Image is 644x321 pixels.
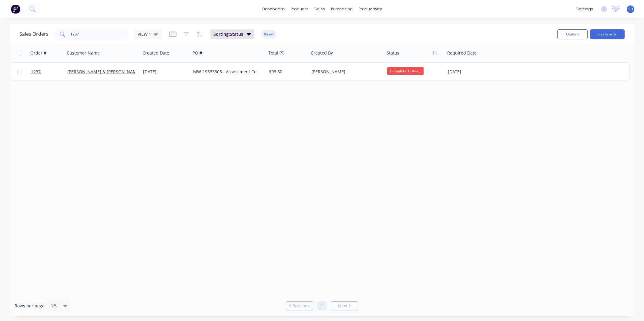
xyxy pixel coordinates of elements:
[143,50,169,56] div: Created Date
[311,5,328,14] div: sales
[447,50,477,56] div: Required Date
[293,303,310,309] span: Previous
[286,303,313,309] a: Previous page
[573,5,596,14] div: settings
[193,50,202,56] div: PO #
[317,301,327,310] a: Page 1 is your current page
[311,69,379,75] div: [PERSON_NAME]
[261,30,276,38] button: Reset
[193,69,260,75] div: MW-19333305 - Assessment Centre LG and L3 signage PO: 5062op44788904
[70,28,129,40] input: Search...
[213,31,243,37] span: Sorting: Status
[30,50,46,56] div: Order #
[283,301,361,310] ul: Pagination
[11,5,20,14] img: Factory
[31,63,67,81] a: 1237
[328,5,356,14] div: purchasing
[268,50,284,56] div: Total ($)
[143,69,188,75] div: [DATE]
[19,31,49,37] h1: Sales Orders
[557,29,588,39] button: Options
[67,50,100,56] div: Customer Name
[448,69,496,75] div: [DATE]
[67,69,141,74] a: [PERSON_NAME] & [PERSON_NAME]
[387,67,424,75] span: Completed - Rea...
[31,69,41,75] span: 1237
[356,5,385,14] div: productivity
[331,303,358,309] a: Next page
[15,303,45,309] span: Rows per page
[590,29,625,39] button: Create order
[628,6,633,12] span: SH
[288,5,311,14] div: products
[138,31,151,37] span: VIEW 1
[338,303,347,309] span: Next
[269,69,305,75] div: $93.50
[210,29,254,39] button: Sorting:Status
[259,5,288,14] a: dashboard
[311,50,333,56] div: Created By
[387,50,399,56] div: Status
